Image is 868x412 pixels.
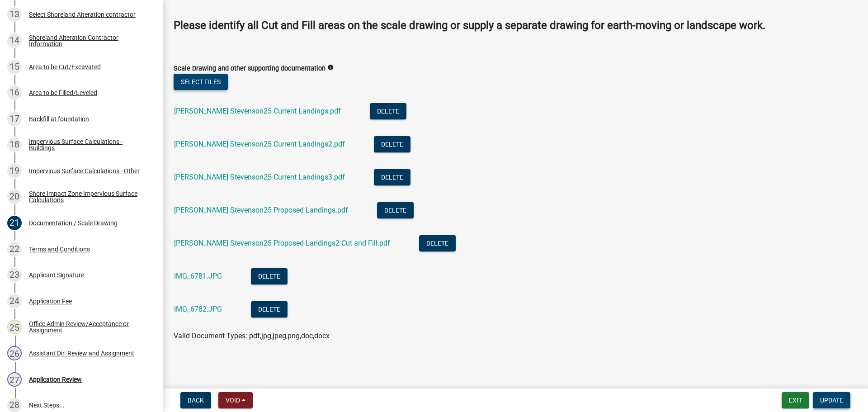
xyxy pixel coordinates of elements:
[7,137,22,152] div: 18
[7,164,22,178] div: 19
[813,392,850,408] button: Update
[7,112,22,126] div: 17
[820,397,843,404] span: Update
[174,74,228,90] button: Select files
[29,190,148,203] div: Shore Impact Zone Impervious Surface Calculations
[174,19,765,32] strong: Please identify all Cut and Fill areas on the scale drawing or supply a separate drawing for eart...
[174,107,341,115] a: [PERSON_NAME] Stevenson25 Current Landings.pdf
[174,331,330,340] span: Valid Document Types: pdf,jpg,jpeg,png,doc,docx
[7,372,22,387] div: 27
[29,168,140,174] div: Impervious Surface Calculations - Other
[419,240,456,248] wm-modal-confirm: Delete Document
[180,392,211,408] button: Back
[29,90,97,96] div: Area to be Filled/Leveled
[782,392,809,408] button: Exit
[327,64,334,71] i: info
[7,346,22,360] div: 26
[374,136,410,152] button: Delete
[7,7,22,22] div: 13
[374,174,410,182] wm-modal-confirm: Delete Document
[174,206,348,214] a: [PERSON_NAME] Stevenson25 Proposed Landings.pdf
[174,272,222,280] a: IMG_6781.JPG
[251,306,288,314] wm-modal-confirm: Delete Document
[374,169,410,185] button: Delete
[7,320,22,334] div: 25
[174,66,325,72] label: Scale Drawing and other supporting documentation
[251,301,288,317] button: Delete
[419,235,456,251] button: Delete
[29,298,72,304] div: Application Fee
[251,268,288,284] button: Delete
[29,34,148,47] div: Shoreland Alteration Contractor Information
[29,321,148,333] div: Office Admin Review/Acceptance or Assignment
[226,397,240,404] span: Void
[7,189,22,204] div: 20
[7,85,22,100] div: 16
[29,376,82,383] div: Application Review
[29,64,101,70] div: Area to be Cut/Excavated
[174,140,345,148] a: [PERSON_NAME] Stevenson25 Current Landings2.pdf
[251,273,288,281] wm-modal-confirm: Delete Document
[174,173,345,181] a: [PERSON_NAME] Stevenson25 Current Landings3.pdf
[29,246,90,252] div: Terms and Conditions
[370,103,406,119] button: Delete
[29,272,84,278] div: Applicant Signature
[7,294,22,308] div: 24
[377,202,414,218] button: Delete
[174,239,390,247] a: [PERSON_NAME] Stevenson25 Proposed Landings2 Cut and Fill.pdf
[29,116,89,122] div: Backfill at foundation
[29,11,136,18] div: Select Shoreland Alteration contractor
[174,305,222,313] a: IMG_6782.JPG
[188,397,204,404] span: Back
[29,138,148,151] div: Impervious Surface Calculations - Buildings
[29,350,134,356] div: Assistant Dir. Review and Assignment
[7,216,22,230] div: 21
[7,33,22,48] div: 14
[7,242,22,256] div: 22
[374,141,410,149] wm-modal-confirm: Delete Document
[218,392,253,408] button: Void
[29,220,118,226] div: Documentation / Scale Drawing
[370,108,406,116] wm-modal-confirm: Delete Document
[377,207,414,215] wm-modal-confirm: Delete Document
[7,268,22,282] div: 23
[7,60,22,74] div: 15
